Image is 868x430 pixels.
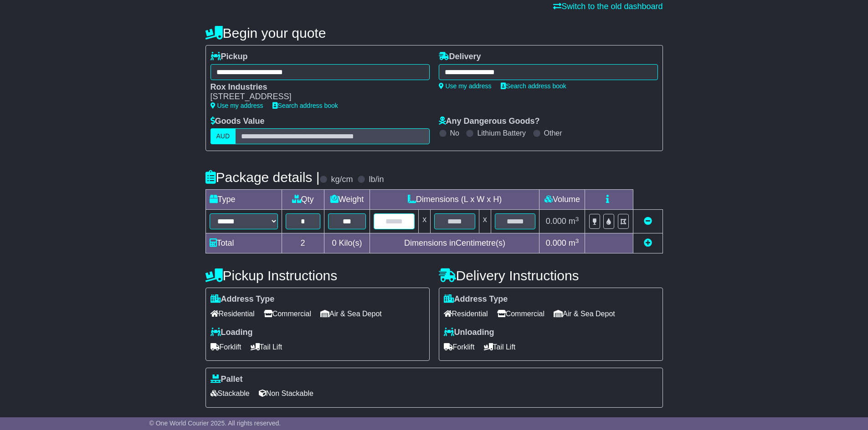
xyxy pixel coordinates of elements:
label: Lithium Battery [477,129,526,137]
span: © One World Courier 2025. All rights reserved. [149,420,281,427]
td: x [479,210,491,233]
label: Pickup [211,52,248,62]
td: Kilo(s) [324,233,370,253]
td: Dimensions in Centimetre(s) [370,233,539,253]
span: Non Stackable [259,386,313,400]
a: Add new item [644,238,652,248]
sup: 3 [575,238,579,244]
a: Search address book [272,102,338,109]
div: Rox Industries [211,82,421,92]
span: Stackable [211,386,250,400]
td: Qty [282,190,324,210]
label: Goods Value [211,116,265,126]
td: Total [205,233,282,253]
label: No [450,129,459,137]
span: Tail Lift [251,340,282,354]
label: Any Dangerous Goods? [439,116,540,126]
label: Unloading [444,328,494,338]
span: Commercial [497,307,544,321]
a: Search address book [501,82,566,90]
td: Weight [324,190,370,210]
span: Air & Sea Depot [554,307,615,321]
td: 2 [282,233,324,253]
h4: Package details | [205,170,320,185]
sup: 3 [575,216,579,223]
label: Address Type [211,294,275,304]
span: Forklift [444,340,475,354]
label: Pallet [211,374,243,384]
h4: Delivery Instructions [439,268,663,283]
td: Dimensions (L x W x H) [370,190,539,210]
span: Forklift [211,340,241,354]
h4: Pickup Instructions [205,268,430,283]
label: Delivery [439,52,481,62]
span: m [569,217,579,226]
label: lb/in [369,175,384,185]
td: Volume [539,190,585,210]
td: Type [205,190,282,210]
label: Address Type [444,294,508,304]
label: AUD [211,128,236,144]
label: Loading [211,328,253,338]
a: Switch to the old dashboard [553,2,663,11]
span: Residential [211,307,255,321]
h4: Begin your quote [205,25,663,40]
label: kg/cm [331,175,353,185]
a: Use my address [211,102,263,109]
td: x [419,210,431,233]
span: 0.000 [546,217,566,226]
span: m [569,238,579,248]
label: Other [544,129,562,137]
span: Commercial [264,307,311,321]
span: Residential [444,307,488,321]
a: Remove this item [644,217,652,226]
span: 0 [332,238,336,248]
span: Air & Sea Depot [320,307,382,321]
a: Use my address [439,82,492,90]
span: Tail Lift [484,340,516,354]
span: 0.000 [546,238,566,248]
div: [STREET_ADDRESS] [211,92,421,102]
